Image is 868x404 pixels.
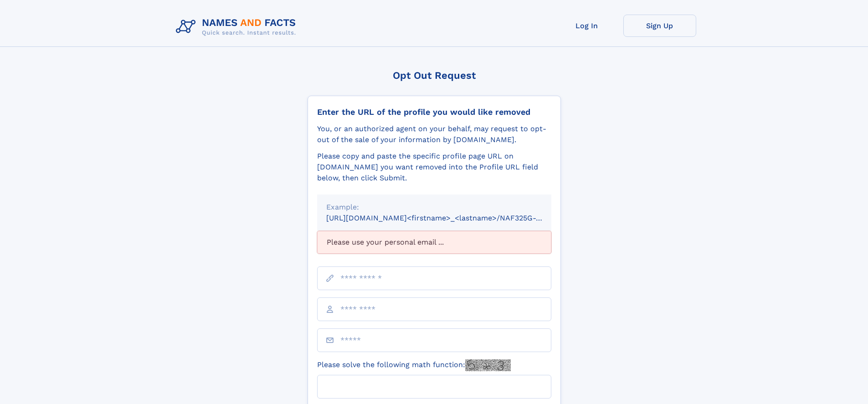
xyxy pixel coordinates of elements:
div: Enter the URL of the profile you would like removed [317,107,551,117]
div: You, or an authorized agent on your behalf, may request to opt-out of the sale of your informatio... [317,123,551,145]
div: Opt Out Request [308,70,561,81]
div: Please copy and paste the specific profile page URL on [DOMAIN_NAME] you want removed into the Pr... [317,151,551,184]
small: [URL][DOMAIN_NAME]<firstname>_<lastname>/NAF325G-xxxxxxxx [326,214,569,222]
a: Sign Up [623,15,696,37]
label: Please solve the following math function: [317,359,511,371]
div: Example: [326,202,542,213]
div: Please use your personal email ... [317,231,551,254]
img: Logo Names and Facts [172,15,303,39]
a: Log In [550,15,623,37]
